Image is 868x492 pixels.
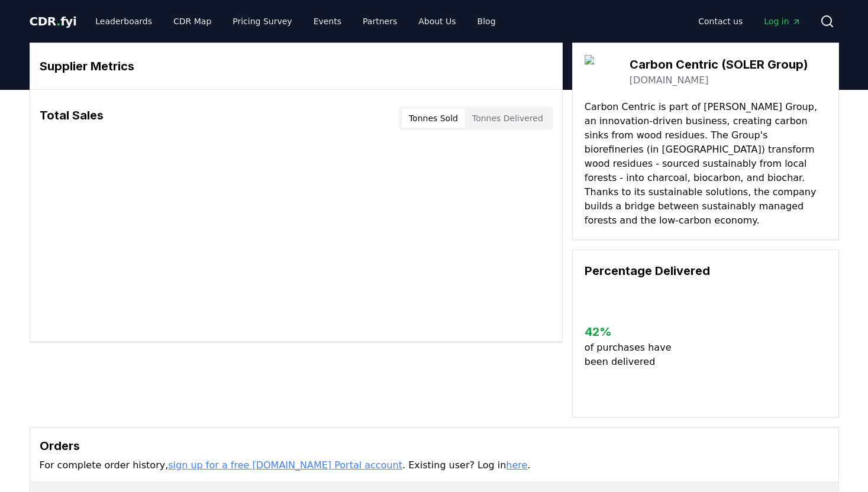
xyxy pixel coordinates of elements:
[304,11,351,32] a: Events
[402,109,465,128] button: Tonnes Sold
[630,56,808,73] h3: Carbon Centric (SOLER Group)
[409,11,465,32] a: About Us
[506,459,527,471] a: here
[630,73,709,88] a: [DOMAIN_NAME]
[585,100,827,228] p: Carbon Centric is part of [PERSON_NAME] Group, an innovation-driven business, creating carbon sin...
[168,459,402,471] a: sign up for a free [DOMAIN_NAME] Portal account
[40,458,829,472] p: For complete order history, . Existing user? Log in .
[689,11,752,32] a: Contact us
[585,323,681,341] h3: 42 %
[585,262,827,280] h3: Percentage Delivered
[585,341,681,369] p: of purchases have been delivered
[164,11,221,32] a: CDR Map
[465,109,550,128] button: Tonnes Delivered
[40,106,104,130] h3: Total Sales
[86,11,505,32] nav: Main
[764,15,801,27] span: Log in
[30,14,77,28] span: CDR fyi
[40,57,553,75] h3: Supplier Metrics
[754,11,810,32] a: Log in
[353,11,406,32] a: Partners
[468,11,505,32] a: Blog
[86,11,162,32] a: Leaderboards
[223,11,301,32] a: Pricing Survey
[56,14,60,28] span: .
[689,11,810,32] nav: Main
[30,13,77,30] a: CDR.fyi
[40,437,829,455] h3: Orders
[585,55,618,88] img: Carbon Centric (SOLER Group)-logo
